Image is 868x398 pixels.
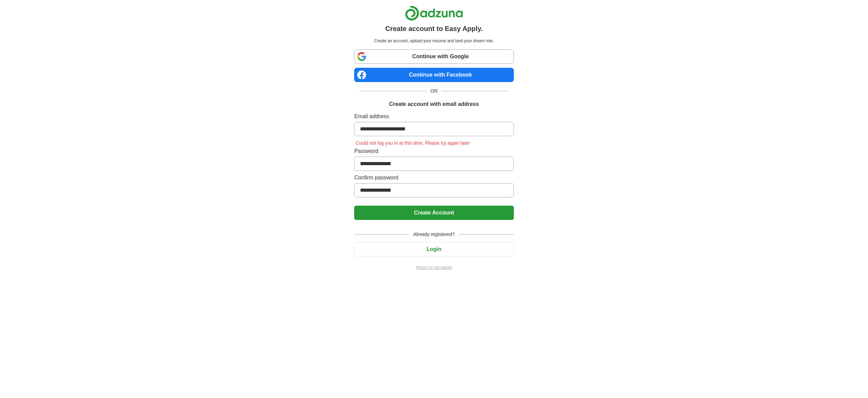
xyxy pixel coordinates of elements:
p: Create an account, upload your resume and land your dream role. [356,38,512,44]
span: OR [426,87,442,95]
span: Could not log you in at this time. Please try again later [354,140,471,146]
button: Login [354,242,513,256]
label: Confirm password [354,174,513,182]
a: Continue with Google [354,49,513,64]
button: Create Account [354,206,513,220]
label: Email address [354,112,513,121]
a: Return to job advert [354,265,513,271]
a: Continue with Facebook [354,68,513,82]
a: Login [354,246,513,252]
h1: Create account to Easy Apply. [385,23,483,34]
img: Adzuna logo [405,5,463,21]
h1: Create account with email address [389,100,479,108]
label: Password [354,147,513,155]
span: Already registered? [409,231,459,238]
